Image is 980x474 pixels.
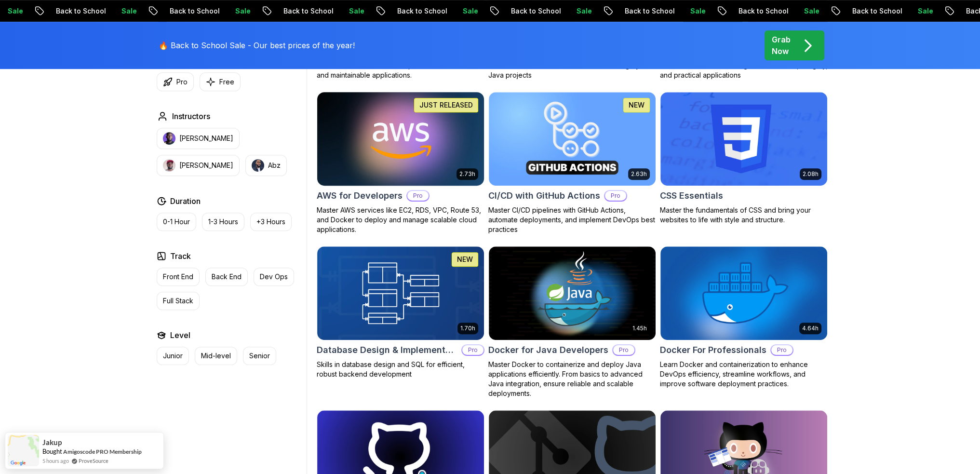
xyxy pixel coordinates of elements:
[489,246,656,340] img: Docker for Java Developers card
[660,343,766,357] h2: Docker For Professionals
[163,272,193,282] p: Front End
[660,92,827,186] img: CSS Essentials card
[157,347,189,365] button: Junior
[457,255,473,264] p: NEW
[254,268,294,286] button: Dev Ops
[163,351,183,361] p: Junior
[317,246,484,379] a: Database Design & Implementation card1.70hNEWDatabase Design & ImplementationProSkills in databas...
[802,325,819,332] p: 4.64h
[42,457,69,465] span: 5 hours ago
[659,6,690,16] p: Sale
[163,159,175,172] img: instructor img
[163,132,175,145] img: instructor img
[42,438,62,447] span: Jakup
[170,250,191,262] h2: Track
[42,447,62,455] span: Bought
[200,72,241,91] button: Free
[201,351,231,361] p: Mid-level
[366,6,431,16] p: Back to School
[252,6,318,16] p: Back to School
[8,435,39,466] img: provesource social proof notification image
[205,268,248,286] button: Back End
[157,292,200,310] button: Full Stack
[459,170,475,178] p: 2.73h
[545,6,576,16] p: Sale
[317,61,484,80] p: Learn advanced Java concepts to build scalable and maintainable applications.
[245,155,287,176] button: instructor imgAbz
[660,205,828,225] p: Master the fundamentals of CSS and bring your websites to life with style and structure.
[170,329,190,341] h2: Level
[249,351,270,361] p: Senior
[219,77,234,87] p: Free
[317,343,457,357] h2: Database Design & Implementation
[317,92,484,234] a: AWS for Developers card2.73hJUST RELEASEDAWS for DevelopersProMaster AWS services like EC2, RDS, ...
[172,110,210,122] h2: Instructors
[243,347,276,365] button: Senior
[212,272,242,282] p: Back End
[252,159,264,172] img: instructor img
[605,191,626,201] p: Pro
[632,325,647,332] p: 1.45h
[208,217,238,227] p: 1-3 Hours
[629,100,644,110] p: NEW
[660,360,828,389] p: Learn Docker and containerization to enhance DevOps efficiency, streamline workflows, and improve...
[462,345,483,355] p: Pro
[260,272,288,282] p: Dev Ops
[63,448,142,455] a: Amigoscode PRO Membership
[176,77,188,87] p: Pro
[660,246,828,389] a: Docker For Professionals card4.64hDocker For ProfessionalsProLearn Docker and containerization to...
[821,6,886,16] p: Back to School
[157,128,240,149] button: instructor img[PERSON_NAME]
[157,72,194,91] button: Pro
[803,170,819,178] p: 2.08h
[318,6,349,16] p: Sale
[157,155,240,176] button: instructor img[PERSON_NAME]
[489,92,656,186] img: CI/CD with GitHub Actions card
[256,217,285,227] p: +3 Hours
[660,246,827,340] img: Docker For Professionals card
[771,345,792,355] p: Pro
[157,213,196,231] button: 0-1 Hour
[268,161,281,170] p: Abz
[163,296,193,306] p: Full Stack
[488,205,656,234] p: Master CI/CD pipelines with GitHub Actions, automate deployments, and implement DevOps best pract...
[179,134,233,143] p: [PERSON_NAME]
[317,246,484,340] img: Database Design & Implementation card
[488,360,656,398] p: Master Docker to containerize and deploy Java applications efficiently. From basics to advanced J...
[407,191,429,201] p: Pro
[313,90,488,188] img: AWS for Developers card
[170,195,201,207] h2: Duration
[707,6,773,16] p: Back to School
[488,61,656,80] p: Learn how to use Maven to build and manage your Java projects
[159,40,355,51] p: 🔥 Back to School Sale - Our best prices of the year!
[317,360,484,379] p: Skills in database design and SQL for efficient, robust backend development
[488,246,656,398] a: Docker for Java Developers card1.45hDocker for Java DevelopersProMaster Docker to containerize an...
[317,189,403,203] h2: AWS for Developers
[772,34,791,57] p: Grab Now
[138,6,204,16] p: Back to School
[460,325,475,332] p: 1.70h
[660,92,828,225] a: CSS Essentials card2.08hCSS EssentialsMaster the fundamentals of CSS and bring your websites to l...
[157,268,200,286] button: Front End
[631,170,647,178] p: 2.63h
[886,6,917,16] p: Sale
[25,6,90,16] p: Back to School
[613,345,634,355] p: Pro
[488,343,608,357] h2: Docker for Java Developers
[202,213,244,231] button: 1-3 Hours
[79,457,108,465] a: ProveSource
[488,92,656,234] a: CI/CD with GitHub Actions card2.63hNEWCI/CD with GitHub ActionsProMaster CI/CD pipelines with Git...
[419,100,473,110] p: JUST RELEASED
[660,189,723,203] h2: CSS Essentials
[90,6,121,16] p: Sale
[250,213,292,231] button: +3 Hours
[488,189,600,203] h2: CI/CD with GitHub Actions
[204,6,235,16] p: Sale
[195,347,237,365] button: Mid-level
[431,6,462,16] p: Sale
[480,6,545,16] p: Back to School
[317,205,484,234] p: Master AWS services like EC2, RDS, VPC, Route 53, and Docker to deploy and manage scalable cloud ...
[593,6,659,16] p: Back to School
[660,61,828,80] p: Advanced database management with SQL, integrity, and practical applications
[773,6,804,16] p: Sale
